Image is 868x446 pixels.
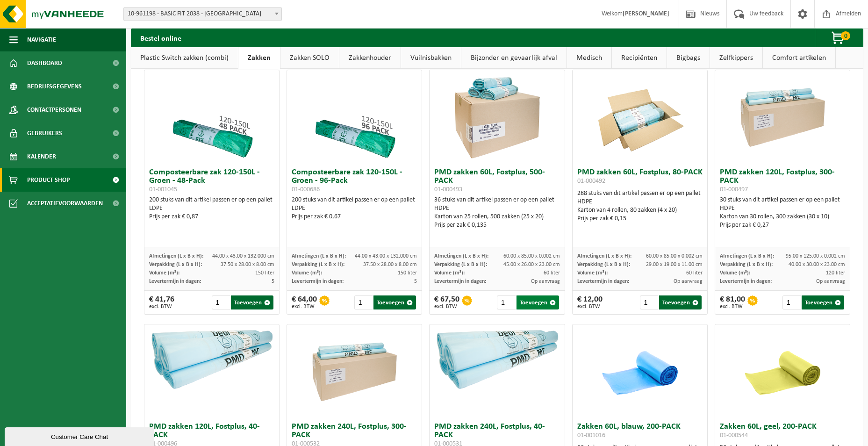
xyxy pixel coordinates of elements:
[577,423,703,441] h3: Zakken 60L, blauw, 200-PACK
[577,253,631,259] span: Afmetingen (L x B x H):
[27,75,82,98] span: Bedrijfsgegevens
[826,270,845,276] span: 120 liter
[577,178,605,185] span: 01-000492
[165,70,258,164] img: 01-001045
[710,47,762,69] a: Zelfkippers
[720,213,845,221] div: Karton van 30 rollen, 300 zakken (30 x 10)
[720,279,772,284] span: Levertermijn in dagen:
[640,295,658,309] input: 1
[308,324,401,418] img: 01-000532
[27,192,103,215] span: Acceptatievoorwaarden
[144,324,279,392] img: 01-000496
[131,29,191,47] h2: Bestel online
[720,304,745,309] span: excl. BTW
[789,262,845,267] span: 40.00 x 30.00 x 23.00 cm
[577,279,629,284] span: Levertermijn in dagen:
[450,70,544,164] img: 01-000493
[231,295,273,309] button: Toevoegen
[149,262,202,267] span: Verpakking (L x B x H):
[720,186,748,193] span: 01-000497
[292,213,417,221] div: Prijs per zak € 0,67
[646,253,703,259] span: 60.00 x 85.00 x 0.002 cm
[292,279,344,284] span: Levertermijn in dagen:
[497,295,515,309] input: 1
[292,196,417,221] div: 200 stuks van dit artikel passen er op een pallet
[544,270,560,276] span: 60 liter
[612,47,667,69] a: Recipiënten
[434,221,560,230] div: Prijs per zak € 0,135
[149,186,177,193] span: 01-001045
[149,279,201,284] span: Levertermijn in dagen:
[434,204,560,213] div: HDPE
[720,168,845,194] h3: PMD zakken 120L, Fostplus, 300-PACK
[430,324,564,392] img: 01-000531
[398,270,417,276] span: 150 liter
[841,31,850,40] span: 0
[339,47,401,69] a: Zakkenhouder
[27,145,56,168] span: Kalender
[149,204,274,213] div: LDPE
[212,295,230,309] input: 1
[292,304,317,309] span: excl. BTW
[238,47,280,69] a: Zakken
[149,253,203,259] span: Afmetingen (L x B x H):
[720,423,845,441] h3: Zakken 60L, geel, 200-PACK
[577,215,703,223] div: Prijs per zak € 0,15
[577,304,603,309] span: excl. BTW
[354,295,373,309] input: 1
[720,204,845,213] div: HDPE
[720,221,845,230] div: Prijs per zak € 0,27
[720,196,845,230] div: 30 stuks van dit artikel passen er op een pallet
[27,51,62,75] span: Dashboard
[149,168,274,194] h3: Composteerbare zak 120-150L - Groen - 48-Pack
[212,253,274,259] span: 44.00 x 43.00 x 132.000 cm
[736,70,829,164] img: 01-000497
[577,168,703,187] h3: PMD zakken 60L, Fostplus, 80-PACK
[531,279,560,284] span: Op aanvraag
[577,198,703,206] div: HDPE
[149,295,174,309] div: € 41,76
[434,213,560,221] div: Karton van 25 rollen, 500 zakken (25 x 20)
[434,168,560,194] h3: PMD zakken 60L, Fostplus, 500-PACK
[816,29,862,47] button: 0
[292,253,346,259] span: Afmetingen (L x B x H):
[292,204,417,213] div: LDPE
[434,262,487,267] span: Verpakking (L x B x H):
[786,253,845,259] span: 95.00 x 125.00 x 0.002 cm
[686,270,703,276] span: 60 liter
[292,262,344,267] span: Verpakking (L x B x H):
[577,262,630,267] span: Verpakking (L x B x H):
[720,270,750,276] span: Volume (m³):
[434,295,459,309] div: € 67,50
[577,189,703,223] div: 288 stuks van dit artikel passen er op een pallet
[782,295,801,309] input: 1
[255,270,274,276] span: 150 liter
[434,186,462,193] span: 01-000493
[763,47,835,69] a: Comfort artikelen
[516,295,559,309] button: Toevoegen
[292,270,322,276] span: Volume (m³):
[623,10,669,17] strong: [PERSON_NAME]
[27,28,56,51] span: Navigatie
[736,324,829,418] img: 01-000544
[567,47,611,69] a: Medisch
[124,7,281,21] span: 10-961198 - BASIC FIT 2038 - BRUSSEL
[221,262,274,267] span: 37.50 x 28.00 x 8.00 cm
[434,253,488,259] span: Afmetingen (L x B x H):
[27,98,81,122] span: Contactpersonen
[149,213,274,221] div: Prijs per zak € 0,87
[434,196,560,230] div: 36 stuks van dit artikel passen er op een pallet
[802,295,844,309] button: Toevoegen
[131,47,238,69] a: Plastic Switch zakken (combi)
[593,324,687,418] img: 01-001016
[674,279,703,284] span: Op aanvraag
[577,295,603,309] div: € 12,00
[503,262,560,267] span: 45.00 x 26.00 x 23.00 cm
[577,206,703,215] div: Karton van 4 rollen, 80 zakken (4 x 20)
[5,425,156,446] iframe: chat widget
[414,279,417,284] span: 5
[355,253,417,259] span: 44.00 x 43.00 x 132.000 cm
[593,70,687,164] img: 01-000492
[659,295,702,309] button: Toevoegen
